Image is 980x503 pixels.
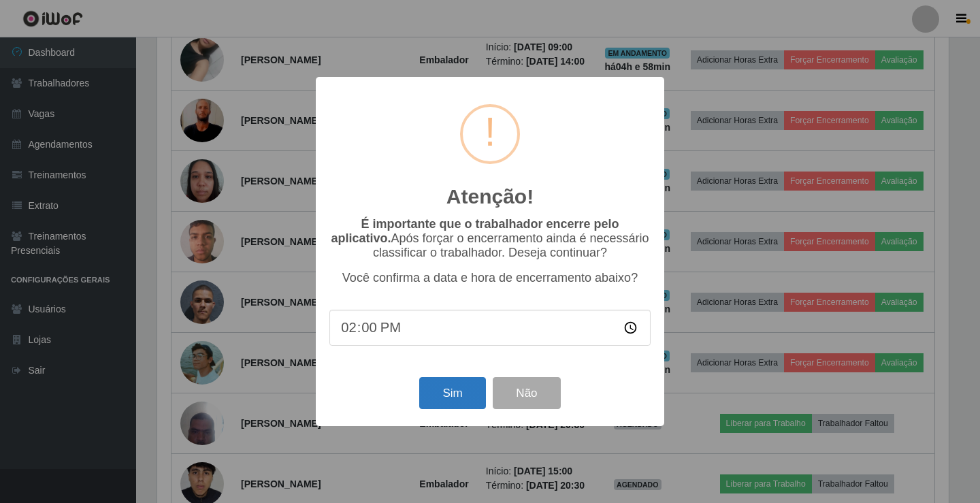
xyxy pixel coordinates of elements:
[419,377,485,409] button: Sim
[331,217,619,245] b: É importante que o trabalhador encerre pelo aplicativo.
[329,271,651,285] p: Você confirma a data e hora de encerramento abaixo?
[493,377,560,409] button: Não
[446,184,534,209] h2: Atenção!
[329,217,651,260] p: Após forçar o encerramento ainda é necessário classificar o trabalhador. Deseja continuar?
